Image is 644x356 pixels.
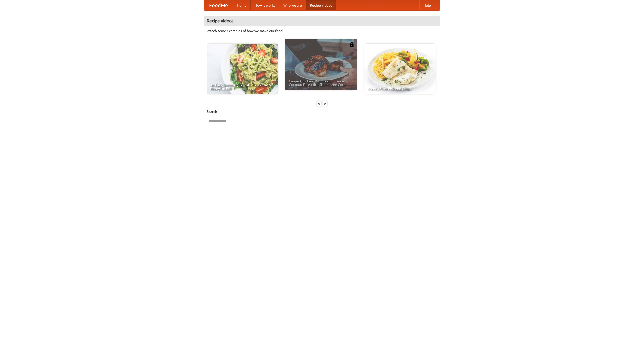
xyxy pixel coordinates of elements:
[204,0,233,10] a: FoodMe
[207,44,278,94] a: An Easy, Summery Tomato Pasta That's Ready for Fall
[207,28,437,33] p: Watch some examples of how we make our food!
[317,100,321,107] div: «
[368,87,432,90] span: French Fries Fish and Chips
[233,0,251,10] a: Home
[279,0,306,10] a: Who we are
[204,16,440,26] h4: Recipe videos
[207,109,437,114] h5: Search
[419,0,435,10] a: Help
[306,0,336,10] a: Recipe videos
[251,0,279,10] a: How it works
[349,42,354,47] img: 483408.png
[210,83,274,90] span: An Easy, Summery Tomato Pasta That's Ready for Fall
[323,100,327,107] div: »
[364,44,436,94] a: French Fries Fish and Chips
